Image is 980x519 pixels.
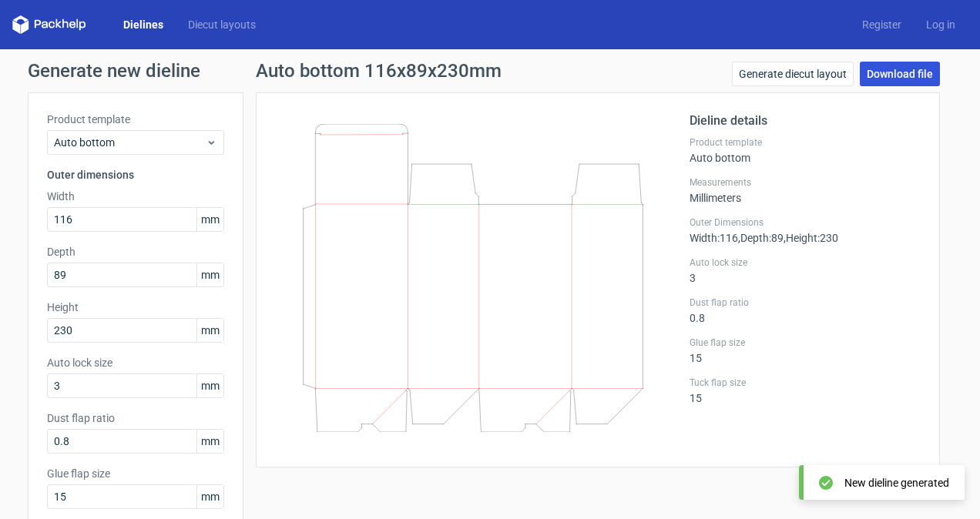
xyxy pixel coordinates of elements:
div: New dieline generated [844,475,949,491]
label: Outer Dimensions [690,216,921,229]
label: Product template [47,112,224,127]
span: mm [196,208,223,231]
label: Measurements [690,176,921,189]
div: Millimeters [690,176,921,204]
h3: Outer dimensions [47,167,224,182]
label: Dust flap ratio [690,296,921,309]
span: mm [196,430,223,453]
label: Auto lock size [47,355,224,370]
h1: Auto bottom 116x89x230mm [256,62,502,80]
span: mm [196,374,223,397]
h2: Dieline details [690,112,921,130]
div: 3 [690,256,921,284]
label: Glue flap size [47,466,224,481]
label: Width [47,189,224,204]
span: mm [196,319,223,342]
label: Product template [690,136,921,149]
a: Register [850,17,914,32]
label: Depth [47,244,224,259]
a: Download file [860,62,940,86]
label: Glue flap size [690,337,921,349]
a: Generate diecut layout [732,62,854,86]
h1: Generate new dieline [28,62,952,80]
span: mm [196,485,223,508]
span: Auto bottom [54,135,206,150]
label: Tuck flap size [690,377,921,389]
div: 15 [690,337,921,364]
div: 15 [690,377,921,404]
div: 0.8 [690,296,921,324]
a: Diecut layouts [176,17,268,32]
label: Auto lock size [690,256,921,269]
label: Dust flap ratio [47,410,224,426]
div: Auto bottom [690,136,921,164]
span: mm [196,263,223,286]
span: Width : 116 [690,232,738,244]
a: Dielines [111,17,176,32]
a: Log in [914,17,968,32]
label: Height [47,300,224,315]
span: , Depth : 89 [738,232,784,244]
span: , Height : 230 [784,232,838,244]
